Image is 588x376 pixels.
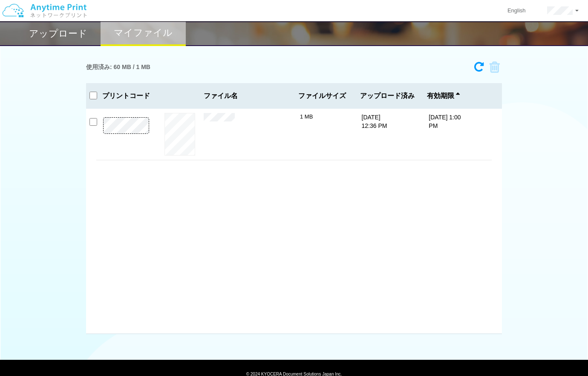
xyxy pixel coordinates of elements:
h3: 使用済み: 60 MB / 1 MB [86,64,150,70]
span: ファイルサイズ [298,92,347,100]
p: [DATE] 12:36 PM [362,113,394,130]
span: ファイル名 [204,92,295,100]
span: 1 MB [300,113,313,120]
p: [DATE] 1:00 PM [429,113,461,130]
h3: プリントコード [96,92,156,100]
span: アップロード済み [360,92,415,100]
h2: マイファイル [114,28,173,38]
h2: アップロード [29,29,87,39]
span: 有効期限 [427,92,460,100]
